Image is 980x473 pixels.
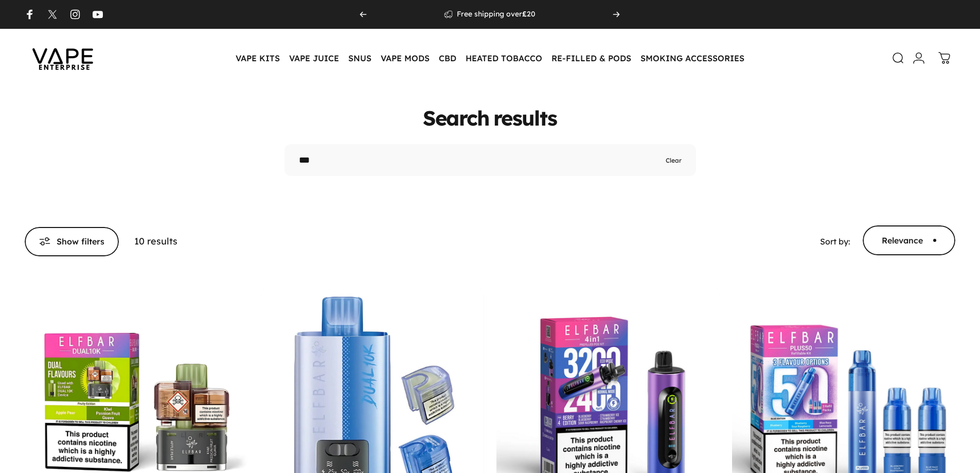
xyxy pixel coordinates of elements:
img: Vape Enterprise [16,34,109,82]
summary: SNUS [344,47,376,69]
summary: VAPE MODS [376,47,434,69]
summary: HEATED TOBACCO [461,47,547,69]
summary: VAPE JUICE [284,47,344,69]
span: Sort by: [820,236,850,247]
button: Show filters [25,227,119,256]
summary: CBD [434,47,461,69]
a: 0 items [933,47,956,69]
strong: £ [522,9,527,19]
p: 10 results [134,234,177,249]
summary: SMOKING ACCESSORIES [636,47,749,69]
summary: RE-FILLED & PODS [547,47,636,69]
button: Clear [666,155,682,165]
p: Free shipping over 20 [457,10,536,19]
nav: Primary [231,47,749,69]
summary: VAPE KITS [231,47,284,69]
animate-element: Search [423,108,489,128]
animate-element: results [493,108,557,128]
